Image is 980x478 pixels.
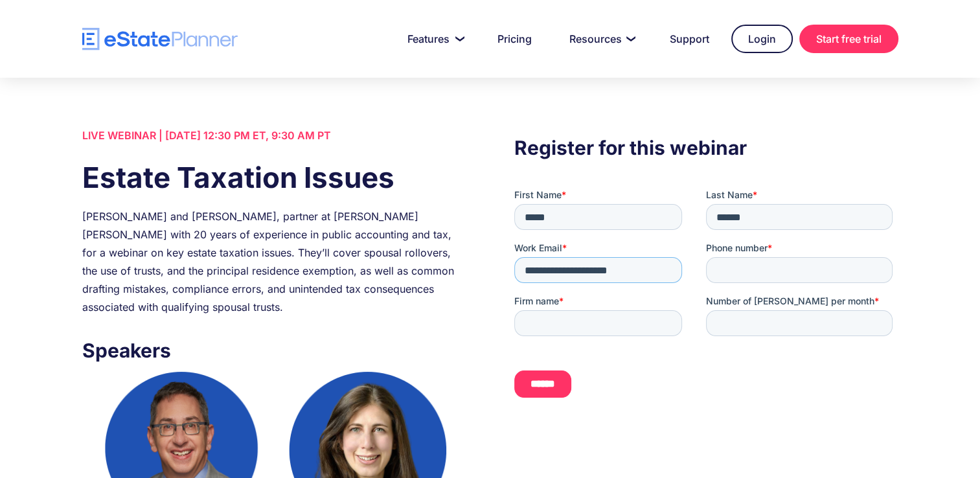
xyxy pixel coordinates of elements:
a: Start free trial [799,25,898,53]
h1: Estate Taxation Issues [82,157,466,198]
a: Login [731,25,793,53]
h3: Speakers [82,336,466,365]
a: Resources [554,26,648,52]
div: LIVE WEBINAR | [DATE] 12:30 PM ET, 9:30 AM PT [82,126,466,144]
a: Support [654,26,725,52]
h3: Register for this webinar [514,133,898,163]
a: home [82,28,238,51]
div: [PERSON_NAME] and [PERSON_NAME], partner at [PERSON_NAME] [PERSON_NAME] with 20 years of experien... [82,207,466,316]
a: Features [392,26,475,52]
a: Pricing [482,26,547,52]
iframe: Form 0 [514,188,898,409]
